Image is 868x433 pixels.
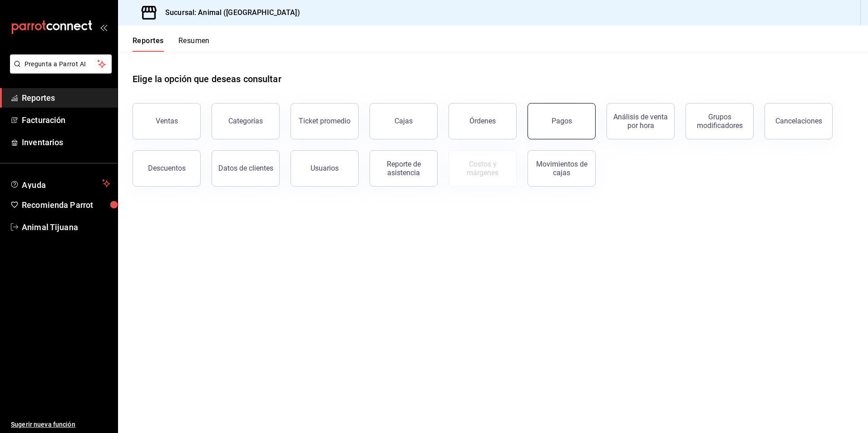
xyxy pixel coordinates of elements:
[6,66,112,75] a: Pregunta a Parrot AI
[218,164,273,172] div: Datos de clientes
[528,150,596,187] button: Movimientos de cajas
[528,103,596,139] button: Pagos
[299,117,350,125] div: Ticket promedio
[133,72,281,86] h1: Elige la opción que deseas consultar
[311,164,339,172] div: Usuarios
[133,36,164,52] button: Reportes
[454,160,511,177] div: Costos y márgenes
[469,117,496,125] div: Órdenes
[25,59,98,69] span: Pregunta a Parrot AI
[395,117,413,125] div: Cajas
[291,150,359,187] button: Usuarios
[10,54,112,74] button: Pregunta a Parrot AI
[691,113,748,130] div: Grupos modificadores
[133,36,210,52] div: navigation tabs
[612,113,669,130] div: Análisis de venta por hora
[148,164,186,172] div: Descuentos
[449,150,517,187] button: Contrata inventarios para ver este reporte
[375,160,432,177] div: Reporte de asistencia
[178,36,210,52] button: Resumen
[370,103,438,139] button: Cajas
[449,103,517,139] button: Órdenes
[22,199,110,211] span: Recomienda Parrot
[22,178,99,189] span: Ayuda
[22,221,110,233] span: Animal Tijuana
[212,150,280,187] button: Datos de clientes
[552,117,572,125] div: Pagos
[22,92,110,104] span: Reportes
[158,7,300,18] h3: Sucursal: Animal ([GEOGRAPHIC_DATA])
[133,103,201,139] button: Ventas
[11,420,110,429] span: Sugerir nueva función
[291,103,359,139] button: Ticket promedio
[212,103,280,139] button: Categorías
[22,136,110,148] span: Inventarios
[686,103,754,139] button: Grupos modificadores
[370,150,438,187] button: Reporte de asistencia
[607,103,675,139] button: Análisis de venta por hora
[533,160,590,177] div: Movimientos de cajas
[133,150,201,187] button: Descuentos
[156,117,178,125] div: Ventas
[764,103,833,139] button: Cancelaciones
[22,114,110,126] span: Facturación
[775,117,822,125] div: Cancelaciones
[228,117,263,125] div: Categorías
[100,24,107,31] button: open_drawer_menu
